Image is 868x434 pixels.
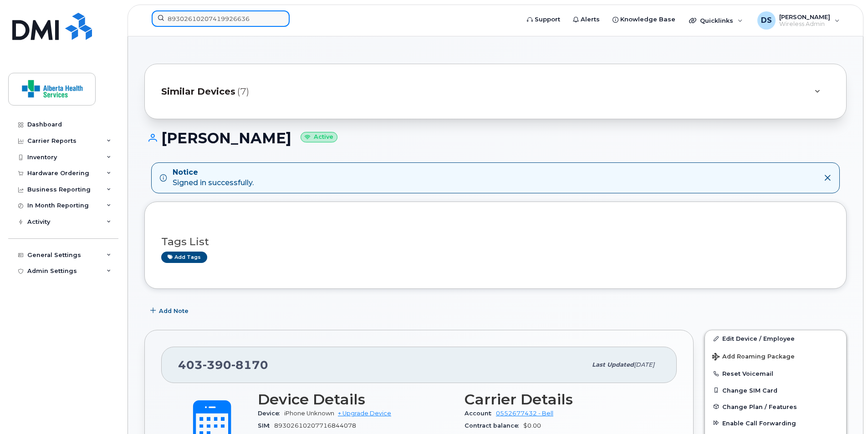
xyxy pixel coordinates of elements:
a: + Upgrade Device [338,410,391,417]
span: Last updated [592,361,634,368]
button: Reset Voicemail [705,365,846,382]
span: 8170 [231,358,268,372]
span: Enable Call Forwarding [722,419,796,426]
button: Add Note [144,303,196,319]
a: Edit Device / Employee [705,330,846,347]
span: $0.00 [523,422,541,429]
span: 89302610207716844078 [274,422,356,429]
span: iPhone Unknown [284,410,334,417]
a: 0552677432 - Bell [496,410,553,417]
button: Add Roaming Package [705,347,846,365]
a: Add tags [161,252,207,263]
span: 390 [203,358,231,372]
h3: Tags List [161,236,830,247]
span: (7) [237,85,249,98]
small: Active [301,132,337,142]
span: Account [465,410,496,417]
span: Device [258,410,284,417]
h3: Carrier Details [465,391,660,408]
span: [DATE] [634,361,654,368]
span: Contract balance [465,422,523,429]
button: Change SIM Card [705,382,846,399]
button: Change Plan / Features [705,399,846,415]
h1: [PERSON_NAME] [144,130,847,146]
strong: Notice [173,167,254,178]
span: Change Plan / Features [722,403,797,410]
span: SIM [258,422,274,429]
span: 403 [178,358,268,372]
div: Signed in successfully. [173,167,254,188]
button: Enable Call Forwarding [705,415,846,431]
h3: Device Details [258,391,454,408]
span: Add Note [159,307,189,315]
span: Add Roaming Package [712,353,795,362]
span: Similar Devices [161,85,235,98]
